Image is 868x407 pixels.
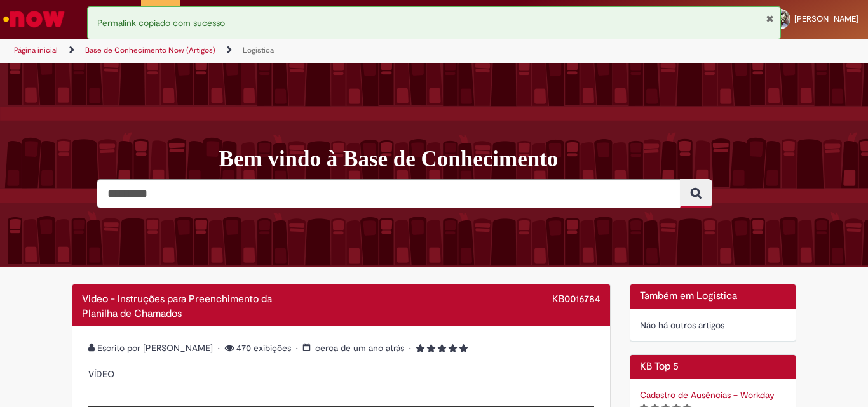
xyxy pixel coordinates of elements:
input: Pesquisar [97,179,681,208]
a: Logistica [243,45,274,55]
p: VÍDEO [88,368,594,380]
h1: Bem vindo à Base de Conhecimento [219,146,806,173]
a: Base de Conhecimento Now (Artigos) [85,45,215,55]
span: Escrito por [PERSON_NAME] [88,342,215,354]
img: ServiceNow [1,6,67,32]
h2: KB Top 5 [640,361,787,373]
span: Permalink copiado com sucesso [97,17,225,29]
span: KB0016784 [552,293,600,305]
button: Pesquisar [680,179,712,208]
ul: Trilhas de página [10,39,569,62]
span: 5 rating [409,342,468,354]
span: • [296,342,301,354]
a: Artigo, Cadastro de Ausências – Workday, classificação de 5 estrelas [640,389,775,401]
span: • [409,342,414,354]
a: Página inicial [14,45,58,55]
button: Fechar Notificação [766,13,774,23]
div: Também em Logistica [630,284,797,342]
i: 4 [449,344,457,353]
h2: Também em Logistica [640,291,787,302]
i: 3 [438,344,446,353]
span: • [218,342,222,354]
i: 5 [459,344,468,353]
span: 470 exibições [218,342,294,354]
div: Não há outros artigos [640,319,787,331]
span: cerca de um ano atrás [315,342,404,354]
span: Video - Instruções para Preenchimento da Planilha de Chamados [82,293,272,320]
i: 2 [427,344,435,353]
span: [PERSON_NAME] [794,13,858,24]
span: Classificação média do artigo - 5.0 estrelas [416,342,468,354]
